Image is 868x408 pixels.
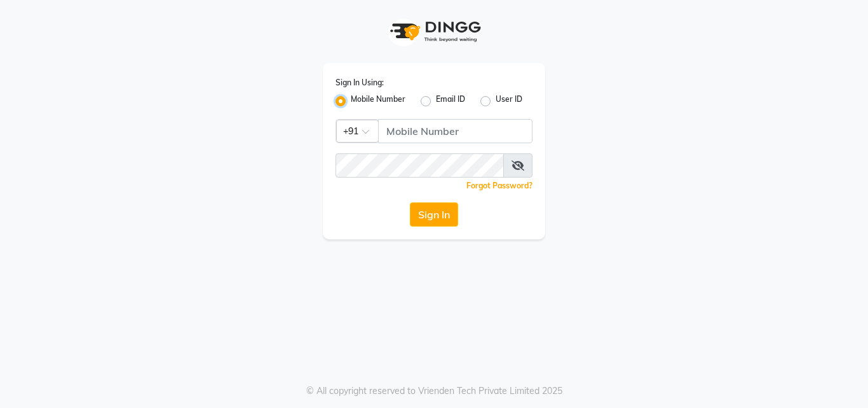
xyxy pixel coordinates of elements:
[466,181,532,190] a: Forgot Password?
[351,94,405,109] label: Mobile Number
[410,202,458,227] button: Sign In
[336,77,384,88] label: Sign In Using:
[436,94,465,109] label: Email ID
[336,153,504,178] input: Username
[496,94,522,109] label: User ID
[378,119,532,143] input: Username
[383,13,485,50] img: logo1.svg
